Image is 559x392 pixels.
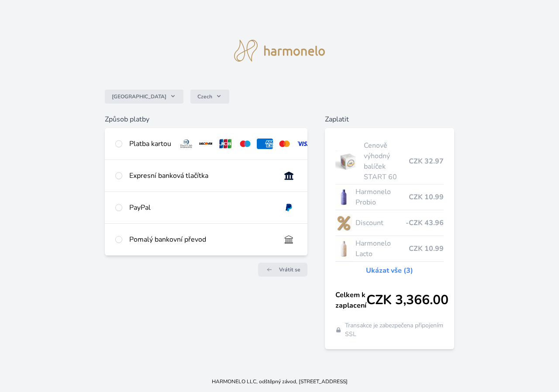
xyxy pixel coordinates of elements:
div: PayPal [129,202,274,213]
img: logo.svg [234,40,325,62]
img: CLEAN_LACTO_se_stinem_x-hi-lo.jpg [335,238,352,260]
img: discover.svg [198,139,214,149]
img: onlineBanking_CZ.svg [281,170,297,181]
h6: Zaplatit [325,114,454,125]
img: diners.svg [178,139,194,149]
img: paypal.svg [281,202,297,213]
span: Transakce je zabezpečena připojením SSL [345,321,444,339]
div: Pomalý bankovní převod [129,234,274,245]
span: Harmonelo Lacto [355,238,409,259]
span: Czech [197,93,212,100]
button: [GEOGRAPHIC_DATA] [105,90,183,104]
img: mc.svg [276,139,293,149]
span: Celkem k zaplacení [335,290,366,311]
span: Discount [355,218,406,228]
a: Vrátit se [258,263,307,277]
span: Vrátit se [279,266,300,273]
img: CLEAN_PROBIO_se_stinem_x-lo.jpg [335,186,352,208]
img: start.jpg [335,150,360,172]
div: Platba kartou [129,139,171,149]
span: Cenově výhodný balíček START 60 [364,140,409,182]
img: amex.svg [257,139,273,149]
span: CZK 3,366.00 [366,292,449,308]
h6: Způsob platby [105,114,307,125]
span: CZK 10.99 [409,192,444,202]
span: -CZK 43.96 [406,218,444,228]
img: jcb.svg [217,139,234,149]
button: Czech [190,90,229,104]
span: CZK 10.99 [409,243,444,254]
img: discount-lo.png [335,212,352,234]
span: Harmonelo Probio [355,187,409,208]
img: maestro.svg [237,139,253,149]
span: [GEOGRAPHIC_DATA] [112,93,166,100]
a: Ukázat vše (3) [366,265,413,276]
img: bankTransfer_IBAN.svg [281,234,297,245]
span: CZK 32.97 [409,156,444,167]
img: visa.svg [296,139,312,149]
div: Expresní banková tlačítka [129,170,274,181]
